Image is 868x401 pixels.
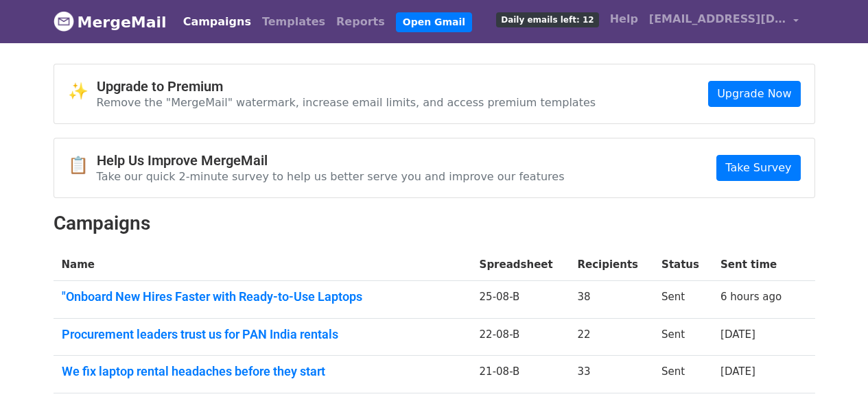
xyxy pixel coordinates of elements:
th: Status [653,249,712,281]
th: Name [54,249,471,281]
p: Take our quick 2-minute survey to help us better serve you and improve our features [97,169,565,184]
p: Remove the "MergeMail" watermark, increase email limits, and access premium templates [97,95,596,110]
td: 38 [569,281,653,319]
a: Reports [331,8,390,36]
td: 25-08-B [471,281,570,319]
a: Templates [257,8,331,36]
span: Daily emails left: 12 [496,12,598,27]
a: Procurement leaders trust us for PAN India rentals [62,327,463,342]
h2: Campaigns [54,212,815,235]
td: 33 [569,356,653,393]
a: Daily emails left: 12 [491,5,604,33]
td: Sent [653,281,712,319]
a: Upgrade Now [708,81,800,107]
td: Sent [653,318,712,356]
h4: Help Us Improve MergeMail [97,152,565,169]
a: [EMAIL_ADDRESS][DOMAIN_NAME] [644,5,804,38]
img: MergeMail logo [54,11,74,32]
a: Open Gmail [396,12,472,32]
a: 6 hours ago [720,291,782,303]
a: We fix laptop rental headaches before they start [62,364,463,379]
a: [DATE] [720,328,755,341]
a: Campaigns [178,8,257,36]
a: Take Survey [716,155,800,181]
td: Sent [653,356,712,393]
th: Spreadsheet [471,249,570,281]
span: [EMAIL_ADDRESS][DOMAIN_NAME] [649,11,786,27]
td: 22 [569,318,653,356]
span: ✨ [68,82,97,101]
a: Help [605,5,644,33]
td: 22-08-B [471,318,570,356]
th: Sent time [712,249,797,281]
span: 📋 [68,156,97,175]
td: 21-08-B [471,356,570,393]
a: [DATE] [720,365,755,378]
h4: Upgrade to Premium [97,78,596,95]
a: "Onboard New Hires Faster with Ready-to-Use Laptops [62,289,463,304]
th: Recipients [569,249,653,281]
a: MergeMail [54,8,167,36]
